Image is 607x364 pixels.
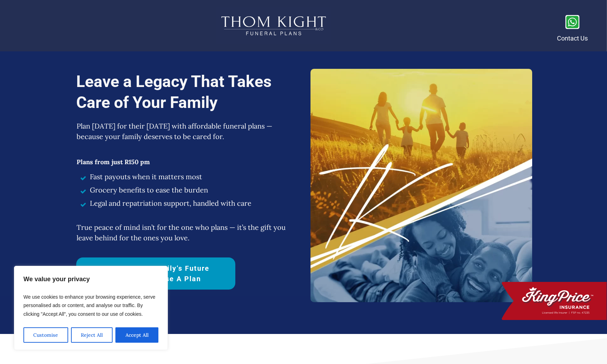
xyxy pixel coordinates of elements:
[557,33,588,44] p: Contact Us
[115,327,158,343] button: Accept All
[77,121,297,149] p: Plan [DATE] for their [DATE] with affordable funeral plans — because your family deserves to be c...
[71,327,113,343] button: Reject All
[14,266,168,350] div: We value your privacy
[90,198,251,209] span: Legal and repatriation support, handled with care
[310,69,532,302] img: thomkight-funeral-plans-hero
[76,257,235,290] a: Protect Your Family’s Future [DATE] — Choose a Plan
[88,263,223,284] span: Protect Your Family’s Future [DATE] — Choose a Plan
[77,223,286,242] span: True peace of mind isn’t for the one who plans — it’s the gift you leave behind for the ones you ...
[77,158,150,166] span: Plans from just R150 pm
[90,185,208,195] span: Grocery benefits to ease the burden
[502,282,607,320] img: 1_King Price Logo
[23,327,68,343] button: Customise
[23,291,158,322] p: We use cookies to enhance your browsing experience, serve personalised ads or content, and analys...
[90,172,202,182] span: Fast payouts when it matters most
[23,273,158,287] p: We value your privacy
[76,71,303,120] h1: Leave a Legacy That Takes Care of Your Family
